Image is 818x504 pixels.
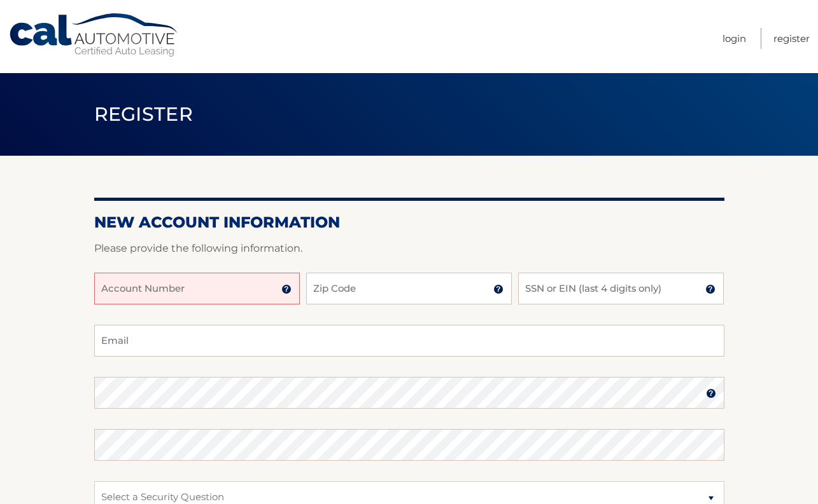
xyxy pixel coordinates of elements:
[706,388,716,398] img: tooltip.svg
[94,102,194,126] span: Register
[281,284,292,294] img: tooltip.svg
[306,273,512,304] input: Zip Code
[94,325,724,357] input: Email
[723,28,746,49] a: Login
[518,273,724,304] input: SSN or EIN (last 4 digits only)
[773,28,810,49] a: Register
[94,273,300,304] input: Account Number
[8,13,180,58] a: Cal Automotive
[705,284,716,294] img: tooltip.svg
[493,284,504,294] img: tooltip.svg
[94,240,724,257] p: Please provide the following information.
[94,213,724,232] h2: New Account Information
